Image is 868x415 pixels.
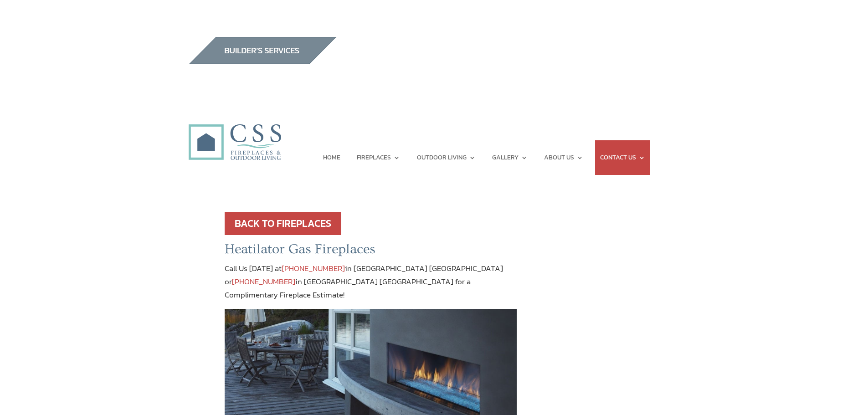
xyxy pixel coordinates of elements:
[232,276,295,287] a: [PHONE_NUMBER]
[225,212,341,235] a: BACK TO FIREPLACES
[188,56,337,67] a: builder services construction supply
[225,262,517,309] p: Call Us [DATE] at in [GEOGRAPHIC_DATA] [GEOGRAPHIC_DATA] or in [GEOGRAPHIC_DATA] [GEOGRAPHIC_DATA...
[357,140,400,175] a: FIREPLACES
[282,262,345,274] a: [PHONE_NUMBER]
[417,140,476,175] a: OUTDOOR LIVING
[188,99,281,165] img: CSS Fireplaces & Outdoor Living (Formerly Construction Solutions & Supply)- Jacksonville Ormond B...
[544,140,583,175] a: ABOUT US
[600,140,645,175] a: CONTACT US
[323,140,340,175] a: HOME
[225,241,517,262] h2: Heatilator Gas Fireplaces
[188,37,337,64] img: builders_btn
[492,140,528,175] a: GALLERY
